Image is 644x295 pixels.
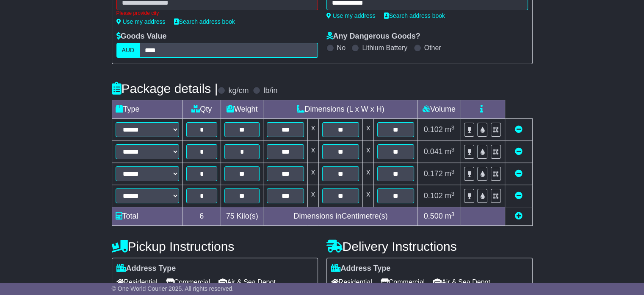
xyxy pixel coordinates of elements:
[112,239,318,253] h4: Pickup Instructions
[451,124,455,131] sup: 3
[424,44,441,52] label: Other
[331,275,372,289] span: Residential
[451,191,455,197] sup: 3
[307,185,318,207] td: x
[515,125,522,134] a: Remove this item
[263,86,277,96] label: lb/in
[515,169,522,178] a: Remove this item
[515,212,522,220] a: Add new item
[424,147,443,156] span: 0.041
[363,119,374,141] td: x
[445,212,455,220] span: m
[326,32,420,41] label: Any Dangerous Goods?
[363,185,374,207] td: x
[451,211,455,217] sup: 3
[331,264,391,273] label: Address Type
[116,43,140,58] label: AUD
[326,12,376,19] a: Use my address
[116,264,176,273] label: Address Type
[363,163,374,185] td: x
[307,141,318,163] td: x
[263,207,418,226] td: Dimensions in Centimetre(s)
[112,100,182,119] td: Type
[226,212,235,220] span: 75
[384,12,445,19] a: Search address book
[418,100,460,119] td: Volume
[515,147,522,156] a: Remove this item
[451,146,455,153] sup: 3
[116,18,166,25] a: Use my address
[326,239,533,253] h4: Delivery Instructions
[174,18,235,25] a: Search address book
[445,191,455,200] span: m
[424,169,443,178] span: 0.172
[166,275,210,289] span: Commercial
[116,10,318,16] div: Please provide city
[116,275,158,289] span: Residential
[307,163,318,185] td: x
[362,44,407,52] label: Lithium Battery
[363,141,374,163] td: x
[182,207,221,226] td: 6
[445,147,455,156] span: m
[424,212,443,220] span: 0.500
[263,100,418,119] td: Dimensions (L x W x H)
[424,125,443,134] span: 0.102
[228,86,249,96] label: kg/cm
[307,119,318,141] td: x
[445,169,455,178] span: m
[221,207,263,226] td: Kilo(s)
[112,285,234,292] span: © One World Courier 2025. All rights reserved.
[433,275,490,289] span: Air & Sea Depot
[221,100,263,119] td: Weight
[424,191,443,200] span: 0.102
[337,44,345,52] label: No
[116,32,167,41] label: Goods Value
[381,275,425,289] span: Commercial
[515,191,522,200] a: Remove this item
[112,81,218,96] h4: Package details |
[451,169,455,175] sup: 3
[445,125,455,134] span: m
[182,100,221,119] td: Qty
[218,275,276,289] span: Air & Sea Depot
[112,207,182,226] td: Total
